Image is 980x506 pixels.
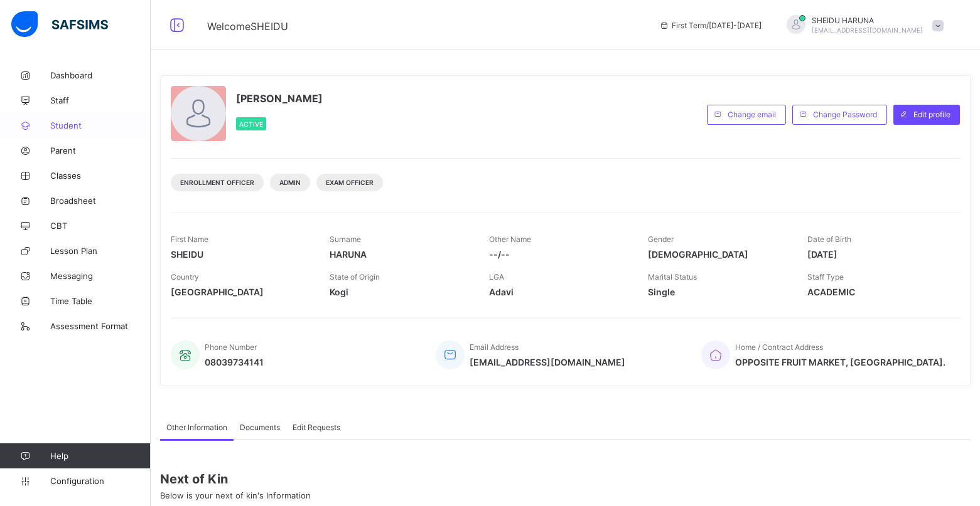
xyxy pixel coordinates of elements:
[330,235,361,244] span: Surname
[659,21,762,30] span: session/term information
[648,287,788,297] span: Single
[330,287,470,297] span: Kogi
[648,272,697,282] span: Marital Status
[330,249,470,260] span: HARUNA
[239,120,263,128] span: Active
[489,249,629,260] span: --/--
[50,196,151,206] span: Broadsheet
[50,271,151,281] span: Messaging
[735,357,945,367] span: OPPOSITE FRUIT MARKET, [GEOGRAPHIC_DATA].
[807,287,947,297] span: ACADEMIC
[50,221,151,231] span: CBT
[171,272,199,282] span: Country
[913,110,950,119] span: Edit profile
[50,476,150,486] span: Configuration
[205,357,264,367] span: 08039734141
[50,70,151,80] span: Dashboard
[236,92,323,105] span: [PERSON_NAME]
[807,272,844,282] span: Staff Type
[774,15,950,36] div: SHEIDUHARUNA
[728,110,776,119] span: Change email
[813,110,877,119] span: Change Password
[50,171,151,181] span: Classes
[50,95,151,105] span: Staff
[489,272,504,282] span: LGA
[50,296,151,306] span: Time Table
[50,451,150,461] span: Help
[180,179,254,186] span: Enrollment Officer
[171,287,311,297] span: [GEOGRAPHIC_DATA]
[207,20,288,33] span: Welcome SHEIDU
[489,287,629,297] span: Adavi
[171,249,311,260] span: SHEIDU
[807,235,851,244] span: Date of Birth
[330,272,380,282] span: State of Origin
[470,342,519,352] span: Email Address
[279,179,301,186] span: Admin
[50,120,151,130] span: Student
[160,472,971,487] span: Next of Kin
[50,321,151,331] span: Assessment Format
[489,235,531,244] span: Other Name
[648,235,674,244] span: Gender
[50,246,151,256] span: Lesson Plan
[812,16,923,25] span: SHEIDU HARUNA
[812,26,923,34] span: [EMAIL_ADDRESS][DOMAIN_NAME]
[735,342,823,352] span: Home / Contract Address
[807,249,947,260] span: [DATE]
[160,490,311,500] span: Below is your next of kin's Information
[648,249,788,260] span: [DEMOGRAPHIC_DATA]
[293,423,340,432] span: Edit Requests
[50,145,151,155] span: Parent
[166,423,227,432] span: Other Information
[171,235,208,244] span: First Name
[326,179,374,186] span: Exam Officer
[470,357,625,367] span: [EMAIL_ADDRESS][DOMAIN_NAME]
[205,342,257,352] span: Phone Number
[240,423,280,432] span: Documents
[11,11,108,38] img: safsims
